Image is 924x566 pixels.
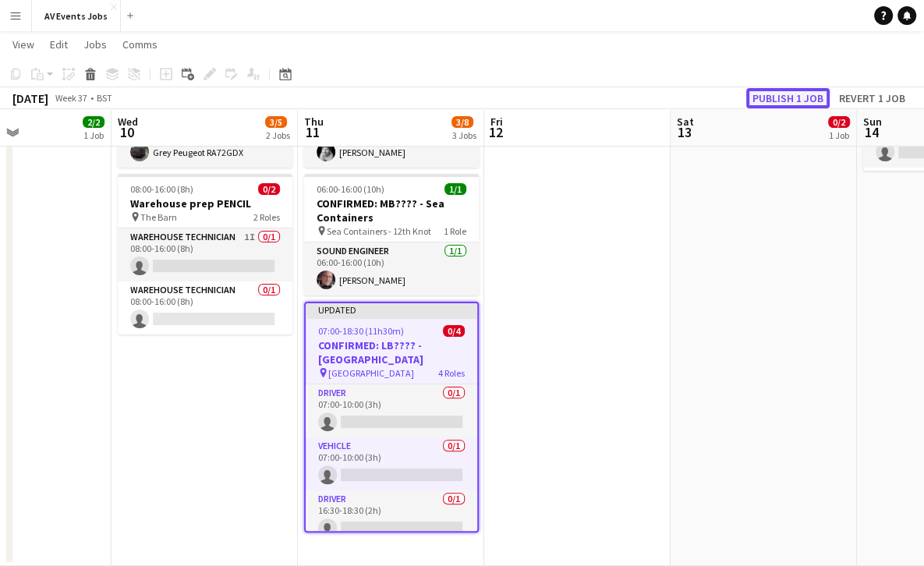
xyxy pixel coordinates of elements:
span: 0/2 [258,183,280,195]
div: 2 Jobs [266,129,290,141]
div: BST [97,92,112,104]
span: 3/8 [451,116,473,128]
span: 14 [861,123,882,141]
span: Edit [50,37,68,51]
span: The Barn [140,211,177,223]
span: 3/5 [265,116,287,128]
span: 1 Role [444,225,466,237]
span: [GEOGRAPHIC_DATA] [328,367,414,379]
a: View [6,34,41,55]
a: Edit [44,34,74,55]
span: 1/1 [444,183,466,195]
span: 06:00-16:00 (10h) [317,183,384,195]
h3: Warehouse prep PENCIL [118,196,292,210]
app-job-card: 08:00-16:00 (8h)0/2Warehouse prep PENCIL The Barn2 RolesWarehouse Technician1I0/108:00-16:00 (8h)... [118,174,292,334]
app-card-role: Sound Engineer1/106:00-16:00 (10h)[PERSON_NAME] [304,242,479,295]
app-job-card: 06:00-16:00 (10h)1/1CONFIRMED: MB???? - Sea Containers Sea Containers - 12th Knot1 RoleSound Engi... [304,174,479,295]
h3: CONFIRMED: LB???? - [GEOGRAPHIC_DATA] [306,338,477,366]
span: Sat [677,115,694,129]
app-card-role: Driver0/107:00-10:00 (3h) [306,384,477,437]
app-job-card: Updated07:00-18:30 (11h30m)0/4CONFIRMED: LB???? - [GEOGRAPHIC_DATA] [GEOGRAPHIC_DATA]4 RolesDrive... [304,302,479,532]
span: Thu [304,115,324,129]
span: Sea Containers - 12th Knot [327,225,431,237]
span: Comms [122,37,158,51]
div: 1 Job [83,129,104,141]
div: [DATE] [12,90,48,106]
app-card-role: Warehouse Technician1I0/108:00-16:00 (8h) [118,228,292,281]
h3: CONFIRMED: MB???? - Sea Containers [304,196,479,225]
span: 12 [488,123,503,141]
app-card-role: Vehicle0/107:00-10:00 (3h) [306,437,477,490]
div: Updated [306,303,477,316]
span: 2 Roles [253,211,280,223]
span: 2/2 [83,116,104,128]
div: 3 Jobs [452,129,476,141]
a: Comms [116,34,164,55]
app-card-role: Warehouse Technician0/108:00-16:00 (8h) [118,281,292,334]
span: Sun [863,115,882,129]
span: View [12,37,34,51]
span: Jobs [83,37,107,51]
button: Publish 1 job [746,88,830,108]
button: Revert 1 job [833,88,912,108]
span: 08:00-16:00 (8h) [130,183,193,195]
span: 4 Roles [438,367,465,379]
button: AV Events Jobs [32,1,121,31]
div: 1 Job [829,129,849,141]
span: Wed [118,115,138,129]
span: 11 [302,123,324,141]
span: 13 [674,123,694,141]
span: 10 [115,123,138,141]
a: Jobs [77,34,113,55]
span: 0/2 [828,116,850,128]
span: 0/4 [443,325,465,337]
span: Fri [490,115,503,129]
span: Week 37 [51,92,90,104]
app-card-role: Driver0/116:30-18:30 (2h) [306,490,477,543]
span: 07:00-18:30 (11h30m) [318,325,404,337]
